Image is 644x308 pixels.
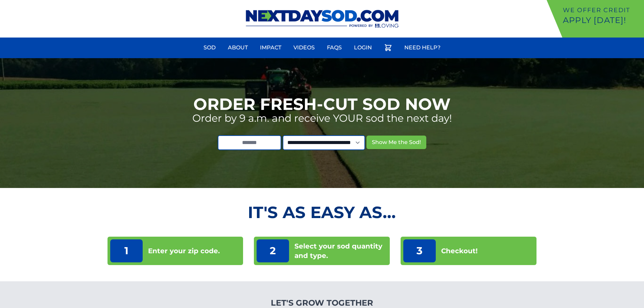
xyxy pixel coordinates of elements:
a: FAQs [323,40,346,56]
p: 2 [257,239,289,262]
p: Apply [DATE]! [563,15,641,26]
p: Order by 9 a.m. and receive YOUR sod the next day! [192,112,452,124]
a: Login [350,40,376,56]
button: Show Me the Sod! [366,136,426,149]
a: Videos [289,40,319,56]
p: Enter your zip code. [148,246,220,256]
h1: Order Fresh-Cut Sod Now [193,96,451,112]
p: 3 [403,239,436,262]
p: 1 [110,239,143,262]
a: Need Help? [400,40,445,56]
p: We offer Credit [563,5,641,15]
a: About [224,40,252,56]
h2: It's as Easy As... [108,204,537,220]
p: Select your sod quantity and type. [294,241,387,260]
a: Sod [199,40,220,56]
p: Checkout! [441,246,478,256]
a: Impact [256,40,285,56]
